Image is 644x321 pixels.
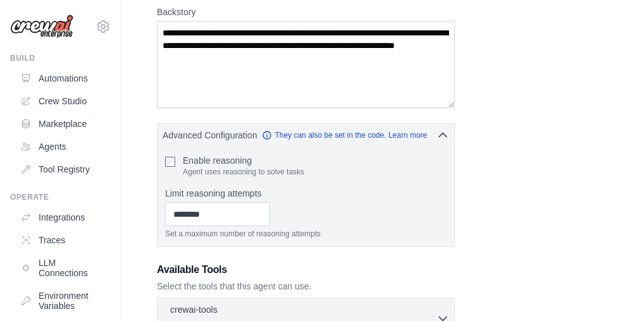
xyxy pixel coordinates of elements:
[15,68,111,88] a: Automations
[165,229,447,239] p: Set a maximum number of reasoning attempts
[158,124,454,147] button: Advanced Configuration They can also be set in the code. Learn more
[157,6,455,18] label: Backstory
[15,159,111,179] a: Tool Registry
[157,262,455,277] h3: Available Tools
[10,192,111,202] div: Operate
[15,286,111,316] a: Environment Variables
[15,91,111,111] a: Crew Studio
[10,15,73,39] img: Logo
[15,207,111,227] a: Integrations
[15,230,111,250] a: Traces
[15,114,111,134] a: Marketplace
[157,280,455,293] p: Select the tools that this agent can use.
[163,129,257,142] span: Advanced Configuration
[183,154,304,167] label: Enable reasoning
[262,130,427,140] a: They can also be set in the code. Learn more
[165,187,447,200] label: Limit reasoning attempts
[183,167,304,177] p: Agent uses reasoning to solve tasks
[10,53,111,63] div: Build
[15,136,111,157] a: Agents
[170,303,218,316] p: crewai-tools
[15,253,111,283] a: LLM Connections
